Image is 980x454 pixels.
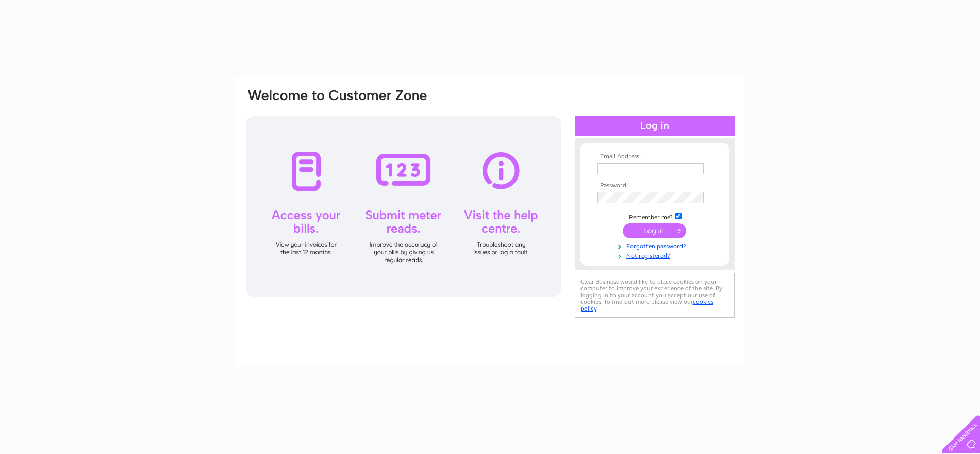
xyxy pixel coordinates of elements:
th: Password: [595,182,715,189]
th: Email Address: [595,153,715,160]
a: Forgotten password? [597,240,715,250]
input: Submit [623,223,686,238]
td: Remember me? [595,211,715,221]
a: Not registered? [597,250,715,260]
a: cookies policy [580,298,713,312]
div: Clear Business would like to place cookies on your computer to improve your experience of the sit... [575,273,735,318]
